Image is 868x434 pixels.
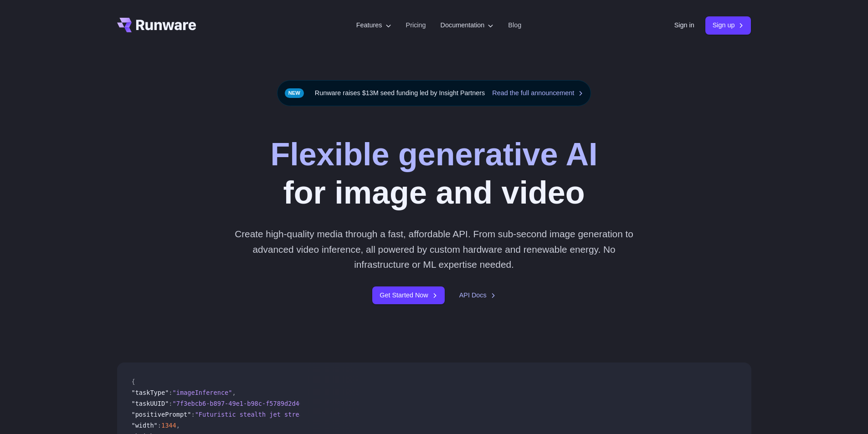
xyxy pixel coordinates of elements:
span: : [169,400,172,407]
span: , [232,389,236,396]
span: : [169,389,172,396]
a: Read the full announcement [492,88,583,98]
span: "positivePrompt" [132,411,191,418]
span: "7f3ebcb6-b897-49e1-b98c-f5789d2d40d7" [173,400,314,407]
span: { [132,378,135,385]
div: Runware raises $13M seed funding led by Insight Partners [277,80,591,106]
span: 1344 [161,422,176,429]
span: : [191,411,195,418]
p: Create high-quality media through a fast, affordable API. From sub-second image generation to adv... [231,226,637,272]
span: "width" [132,422,158,429]
label: Features [356,20,391,31]
a: Go to / [117,18,196,32]
span: "taskUUID" [132,400,169,407]
a: Sign in [674,20,694,31]
span: "taskType" [132,389,169,396]
span: : [158,422,161,429]
span: "imageInference" [173,389,232,396]
a: Blog [508,20,521,31]
a: Get Started Now [372,286,444,304]
a: API Docs [459,290,496,301]
a: Sign up [705,16,751,34]
label: Documentation [441,20,494,31]
span: "Futuristic stealth jet streaking through a neon-lit cityscape with glowing purple exhaust" [195,411,534,418]
h1: for image and video [270,135,597,212]
a: Pricing [406,20,426,31]
span: , [176,422,180,429]
strong: Flexible generative AI [270,137,597,172]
